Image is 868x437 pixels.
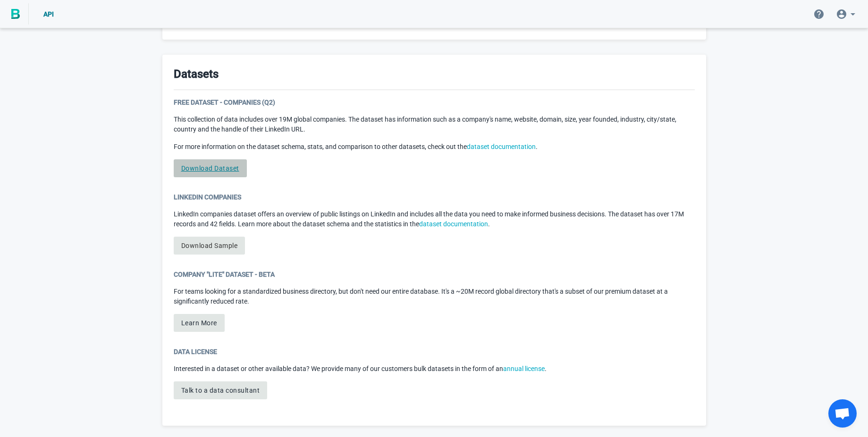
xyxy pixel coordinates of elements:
[43,10,54,18] span: API
[174,381,268,399] button: Talk to a data consultant
[828,399,857,428] div: Open chat
[11,9,20,19] img: BigPicture.io
[174,98,695,107] div: Free Dataset - Companies (Q2)
[174,115,695,134] p: This collection of data includes over 19M global companies. The dataset has information such as a...
[174,347,695,356] div: Data License
[174,159,247,177] a: Download Dataset
[174,314,225,332] button: Learn More
[174,364,695,374] p: Interested in a dataset or other available data? We provide many of our customers bulk datasets i...
[174,66,219,82] h3: Datasets
[174,142,695,152] p: For more information on the dataset schema, stats, and comparison to other datasets, check out the .
[503,365,545,372] a: annual license
[174,287,695,306] p: For teams looking for a standardized business directory, but don't need our entire database. It's...
[467,143,536,150] a: dataset documentation
[174,237,245,255] a: Download Sample
[174,270,695,279] div: Company "Lite" Dataset - Beta
[174,209,695,229] p: LinkedIn companies dataset offers an overview of public listings on LinkedIn and includes all the...
[174,192,695,202] div: LinkedIn Companies
[419,220,488,228] a: dataset documentation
